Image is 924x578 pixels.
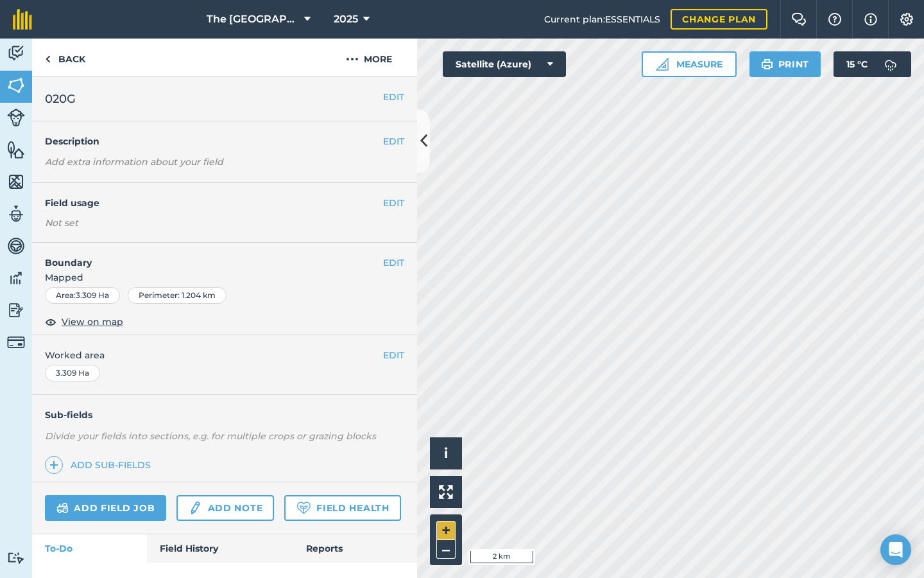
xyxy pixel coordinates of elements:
[899,13,914,26] img: A cog icon
[45,51,51,67] img: svg+xml;base64,PHN2ZyB4bWxucz0iaHR0cDovL3d3dy53My5vcmcvMjAwMC9zdmciIHdpZHRoPSI5IiBoZWlnaHQ9IjI0Ii...
[7,44,25,63] img: svg+xml;base64,PD94bWwgdmVyc2lvbj0iMS4wIiBlbmNvZGluZz0idXRmLTgiPz4KPCEtLSBHZW5lcmF0b3I6IEFkb2JlIE...
[7,172,25,191] img: svg+xml;base64,PHN2ZyB4bWxucz0iaHR0cDovL3d3dy53My5vcmcvMjAwMC9zdmciIHdpZHRoPSI1NiIgaGVpZ2h0PSI2MC...
[45,495,166,521] a: Add field job
[383,348,404,362] button: EDIT
[45,365,100,381] div: 3.309 Ha
[761,57,773,72] img: svg+xml;base64,PHN2ZyB4bWxucz0iaHR0cDovL3d3dy53My5vcmcvMjAwMC9zdmciIHdpZHRoPSIxOSIgaGVpZ2h0PSIyNC...
[45,348,404,362] span: Worked area
[45,287,120,304] div: Area : 3.309 Ha
[45,456,156,474] a: Add sub-fields
[45,314,56,329] img: svg+xml;base64,PHN2ZyB4bWxucz0iaHR0cDovL3d3dy53My5vcmcvMjAwMC9zdmciIHdpZHRoPSIxOCIgaGVpZ2h0PSIyNC...
[32,270,417,285] span: Mapped
[176,495,274,521] a: Add note
[7,333,25,351] img: svg+xml;base64,PD94bWwgdmVyc2lvbj0iMS4wIiBlbmNvZGluZz0idXRmLTgiPz4KPCEtLSBHZW5lcmF0b3I6IEFkb2JlIE...
[7,268,25,288] img: svg+xml;base64,PD94bWwgdmVyc2lvbj0iMS4wIiBlbmNvZGluZz0idXRmLTgiPz4KPCEtLSBHZW5lcmF0b3I6IEFkb2JlIE...
[383,134,404,148] button: EDIT
[45,156,223,168] em: Add extra information about your field
[32,243,383,270] h4: Boundary
[45,430,376,442] em: Divide your fields into sections, e.g. for multiple crops or grazing blocks
[32,39,98,76] a: Back
[45,196,383,210] h4: Field usage
[383,90,404,104] button: EDIT
[321,39,417,76] button: More
[7,301,25,320] img: svg+xml;base64,PD94bWwgdmVyc2lvbj0iMS4wIiBlbmNvZGluZz0idXRmLTgiPz4KPCEtLSBHZW5lcmF0b3I6IEFkb2JlIE...
[749,51,821,77] button: Print
[7,76,25,95] img: svg+xml;base64,PHN2ZyB4bWxucz0iaHR0cDovL3d3dy53My5vcmcvMjAwMC9zdmciIHdpZHRoPSI1NiIgaGVpZ2h0PSI2MC...
[45,134,404,148] h4: Description
[7,552,25,564] img: svg+xml;base64,PD94bWwgdmVyc2lvbj0iMS4wIiBlbmNvZGluZz0idXRmLTgiPz4KPCEtLSBHZW5lcmF0b3I6IEFkb2JlIE...
[834,51,911,77] button: 15 °C
[45,314,123,329] button: View on map
[207,12,299,27] span: The [GEOGRAPHIC_DATA]
[827,13,843,26] img: A question mark icon
[147,534,293,563] a: Field History
[346,51,359,67] img: svg+xml;base64,PHN2ZyB4bWxucz0iaHR0cDovL3d3dy53My5vcmcvMjAwMC9zdmciIHdpZHRoPSIyMCIgaGVpZ2h0PSIyNC...
[544,12,660,26] span: Current plan : ESSENTIALS
[49,457,58,473] img: svg+xml;base64,PHN2ZyB4bWxucz0iaHR0cDovL3d3dy53My5vcmcvMjAwMC9zdmciIHdpZHRoPSIxNCIgaGVpZ2h0PSIyNC...
[13,9,32,30] img: fieldmargin Logo
[128,287,227,304] div: Perimeter : 1.204 km
[334,12,358,27] span: 2025
[846,51,868,77] span: 15 ° C
[7,140,25,159] img: svg+xml;base64,PHN2ZyB4bWxucz0iaHR0cDovL3d3dy53My5vcmcvMjAwMC9zdmciIHdpZHRoPSI1NiIgaGVpZ2h0PSI2MC...
[383,256,404,270] button: EDIT
[7,204,25,223] img: svg+xml;base64,PD94bWwgdmVyc2lvbj0iMS4wIiBlbmNvZGluZz0idXRmLTgiPz4KPCEtLSBHZW5lcmF0b3I6IEFkb2JlIE...
[656,58,669,71] img: Ruler icon
[56,500,69,516] img: svg+xml;base64,PD94bWwgdmVyc2lvbj0iMS4wIiBlbmNvZGluZz0idXRmLTgiPz4KPCEtLSBHZW5lcmF0b3I6IEFkb2JlIE...
[878,51,903,77] img: svg+xml;base64,PD94bWwgdmVyc2lvbj0iMS4wIiBlbmNvZGluZz0idXRmLTgiPz4KPCEtLSBHZW5lcmF0b3I6IEFkb2JlIE...
[430,437,462,469] button: i
[32,408,417,422] h4: Sub-fields
[32,534,147,563] a: To-Do
[436,521,456,540] button: +
[383,196,404,210] button: EDIT
[436,540,456,559] button: –
[439,485,453,499] img: Four arrows, one pointing top left, one top right, one bottom right and the last bottom left
[188,500,202,516] img: svg+xml;base64,PD94bWwgdmVyc2lvbj0iMS4wIiBlbmNvZGluZz0idXRmLTgiPz4KPCEtLSBHZW5lcmF0b3I6IEFkb2JlIE...
[642,51,737,77] button: Measure
[671,9,767,30] a: Change plan
[791,13,807,26] img: Two speech bubbles overlapping with the left bubble in the forefront
[62,315,123,329] span: View on map
[293,534,417,563] a: Reports
[45,90,76,108] span: 020G
[7,236,25,256] img: svg+xml;base64,PD94bWwgdmVyc2lvbj0iMS4wIiBlbmNvZGluZz0idXRmLTgiPz4KPCEtLSBHZW5lcmF0b3I6IEFkb2JlIE...
[45,216,404,229] div: Not set
[864,12,877,27] img: svg+xml;base64,PHN2ZyB4bWxucz0iaHR0cDovL3d3dy53My5vcmcvMjAwMC9zdmciIHdpZHRoPSIxNyIgaGVpZ2h0PSIxNy...
[7,109,25,127] img: svg+xml;base64,PD94bWwgdmVyc2lvbj0iMS4wIiBlbmNvZGluZz0idXRmLTgiPz4KPCEtLSBHZW5lcmF0b3I6IEFkb2JlIE...
[443,51,566,77] button: Satellite (Azure)
[444,445,448,461] span: i
[880,534,911,565] div: Open Intercom Messenger
[284,495,400,521] a: Field Health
